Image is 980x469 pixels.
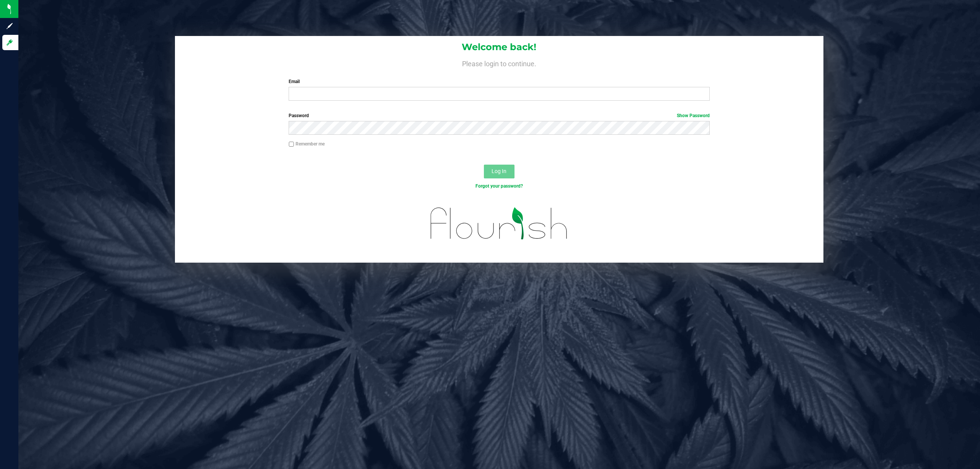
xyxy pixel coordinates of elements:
span: Password [289,113,309,118]
h1: Welcome back! [175,42,824,52]
button: Log In [484,165,514,178]
a: Show Password [677,113,710,118]
img: flourish_logo.svg [418,198,580,250]
label: Email [289,78,710,85]
inline-svg: Log in [6,39,13,46]
input: Remember me [289,142,294,147]
span: Log In [492,168,506,174]
label: Remember me [289,141,325,147]
a: Forgot your password? [475,183,523,189]
h4: Please login to continue. [175,58,824,67]
inline-svg: Sign up [6,22,13,30]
